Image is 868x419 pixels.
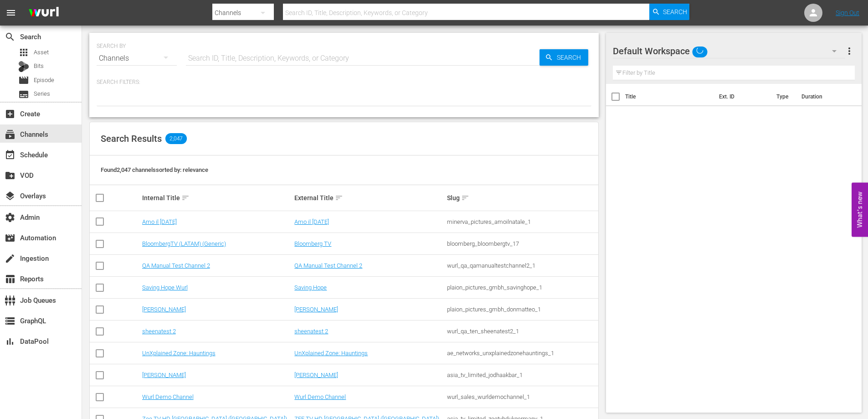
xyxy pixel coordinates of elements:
span: Bits [34,62,44,71]
span: Automation [5,233,15,243]
span: Schedule [5,150,15,160]
th: Ext. ID [714,84,771,109]
span: Search [553,49,588,66]
a: Amo il [DATE] [294,218,329,225]
button: Search [539,49,588,66]
span: Found 2,047 channels sorted by: relevance [101,166,208,173]
div: Default Workspace [613,38,845,64]
img: ans4CAIJ8jUAAAAAAAAAAAAAAAAAAAAAAAAgQb4GAAAAAAAAAAAAAAAAAAAAAAAAJMjXAAAAAAAAAAAAAAAAAAAAAAAAgAT5G... [22,2,66,24]
span: Overlays [5,191,15,202]
span: sort [335,194,343,202]
div: wurl_qa_ten_sheenatest2_1 [447,328,597,335]
span: Episode [18,75,29,86]
a: Wurl Demo Channel [294,393,346,400]
a: QA Manual Test Channel 2 [294,262,362,269]
div: Channels [97,46,177,71]
span: Ingestion [5,253,15,264]
a: QA Manual Test Channel 2 [142,262,210,269]
span: Admin [5,212,15,223]
span: Search [663,4,687,20]
span: menu [5,7,16,18]
span: Job Queues [5,295,15,306]
button: Open Feedback Widget [852,182,868,237]
span: more_vert [844,46,855,57]
span: Reports [5,274,15,285]
span: sort [181,194,190,202]
span: 2,047 [165,133,187,144]
a: sheenatest 2 [142,328,176,335]
div: minerva_pictures_amoilnatale_1 [447,218,597,225]
a: UnXplained Zone: Hauntings [294,350,368,357]
div: Bits [18,61,29,72]
button: Search [649,4,689,20]
span: Episode [34,76,54,85]
span: Channels [5,129,15,140]
span: Search [5,31,15,42]
a: [PERSON_NAME] [294,372,338,378]
div: Slug [447,192,597,203]
span: Asset [18,47,29,58]
th: Type [771,84,796,109]
div: External Title [294,192,444,203]
a: Sign Out [836,9,859,16]
div: Internal Title [142,192,292,203]
div: asia_tv_limited_jodhaakbar_1 [447,372,597,378]
span: VOD [5,170,15,181]
a: sheenatest 2 [294,328,328,335]
p: Search Filters: [97,78,591,86]
span: Series [18,89,29,100]
div: ae_networks_unxplainedzonehauntings_1 [447,350,597,357]
span: Search Results [101,133,162,144]
a: Saving Hope [294,284,327,291]
a: Saving Hope Wurl [142,284,188,291]
a: Amo il [DATE] [142,218,177,225]
span: Asset [34,48,49,57]
button: more_vert [844,40,855,62]
div: plaion_pictures_gmbh_donmatteo_1 [447,306,597,313]
th: Title [625,84,714,109]
div: wurl_qa_qamanualtestchannel2_1 [447,262,597,269]
th: Duration [796,84,851,109]
span: Series [34,89,50,98]
span: Create [5,109,15,119]
a: Wurl Demo Channel [142,393,194,400]
a: [PERSON_NAME] [294,306,338,313]
div: plaion_pictures_gmbh_savinghope_1 [447,284,597,291]
a: Bloomberg TV [294,240,331,247]
span: sort [461,194,469,202]
a: [PERSON_NAME] [142,372,186,378]
div: bloomberg_bloombergtv_17 [447,240,597,247]
div: wurl_sales_wurldemochannel_1 [447,393,597,400]
a: BloombergTV (LATAM) (Generic) [142,240,226,247]
a: [PERSON_NAME] [142,306,186,313]
span: DataPool [5,336,15,347]
a: UnXplained Zone: Hauntings [142,350,216,357]
span: GraphQL [5,316,15,326]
